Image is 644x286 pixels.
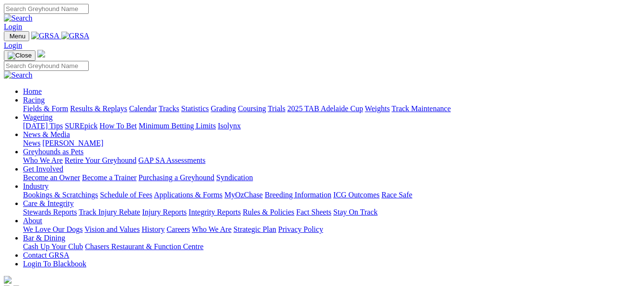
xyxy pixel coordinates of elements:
[23,156,63,164] a: Who We Are
[8,52,32,59] img: Close
[23,96,45,104] a: Racing
[23,104,640,113] div: Racing
[23,104,68,113] a: Fields & Form
[23,182,48,190] a: Industry
[333,191,379,199] a: ICG Outcomes
[365,104,390,113] a: Weights
[4,276,12,284] img: logo-grsa-white.png
[23,173,80,182] a: Become an Owner
[31,32,59,40] img: GRSA
[23,208,77,216] a: Stewards Reports
[287,104,363,113] a: 2025 TAB Adelaide Cup
[23,234,65,242] a: Bar & Dining
[23,130,70,138] a: News & Media
[100,122,137,130] a: How To Bet
[23,191,640,199] div: Industry
[23,225,640,234] div: About
[23,139,640,148] div: News & Media
[4,4,89,14] input: Search
[23,173,640,182] div: Get Involved
[23,242,640,251] div: Bar & Dining
[4,31,29,41] button: Toggle navigation
[23,165,63,173] a: Get Involved
[23,122,640,130] div: Wagering
[4,23,22,31] a: Login
[265,191,331,199] a: Breeding Information
[142,208,187,216] a: Injury Reports
[23,199,74,207] a: Care & Integrity
[23,225,82,233] a: We Love Our Dogs
[139,156,206,164] a: GAP SA Assessments
[218,122,241,130] a: Isolynx
[70,104,127,113] a: Results & Replays
[278,225,323,233] a: Privacy Policy
[181,104,209,113] a: Statistics
[79,208,140,216] a: Track Injury Rebate
[129,104,157,113] a: Calendar
[65,156,137,164] a: Retire Your Greyhound
[381,191,412,199] a: Race Safe
[296,208,331,216] a: Fact Sheets
[216,173,253,182] a: Syndication
[243,208,294,216] a: Rules & Policies
[61,32,90,40] img: GRSA
[23,122,63,130] a: [DATE] Tips
[192,225,232,233] a: Who We Are
[82,173,137,182] a: Become a Trainer
[392,104,451,113] a: Track Maintenance
[234,225,276,233] a: Strategic Plan
[159,104,179,113] a: Tracks
[4,71,33,80] img: Search
[4,61,89,71] input: Search
[10,33,25,40] span: Menu
[224,191,263,199] a: MyOzChase
[141,225,164,233] a: History
[23,148,83,156] a: Greyhounds as Pets
[23,156,640,165] div: Greyhounds as Pets
[23,139,40,147] a: News
[4,50,35,61] button: Toggle navigation
[23,87,42,95] a: Home
[166,225,190,233] a: Careers
[65,122,97,130] a: SUREpick
[85,242,203,251] a: Chasers Restaurant & Function Centre
[211,104,236,113] a: Grading
[23,260,86,268] a: Login To Blackbook
[139,122,216,130] a: Minimum Betting Limits
[139,173,214,182] a: Purchasing a Greyhound
[23,251,69,259] a: Contact GRSA
[42,139,103,147] a: [PERSON_NAME]
[23,191,98,199] a: Bookings & Scratchings
[268,104,285,113] a: Trials
[37,50,45,57] img: logo-grsa-white.png
[238,104,266,113] a: Coursing
[23,217,42,225] a: About
[154,191,222,199] a: Applications & Forms
[23,208,640,217] div: Care & Integrity
[333,208,377,216] a: Stay On Track
[188,208,241,216] a: Integrity Reports
[4,14,33,23] img: Search
[84,225,140,233] a: Vision and Values
[23,242,83,251] a: Cash Up Your Club
[23,113,53,121] a: Wagering
[100,191,152,199] a: Schedule of Fees
[4,41,22,49] a: Login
